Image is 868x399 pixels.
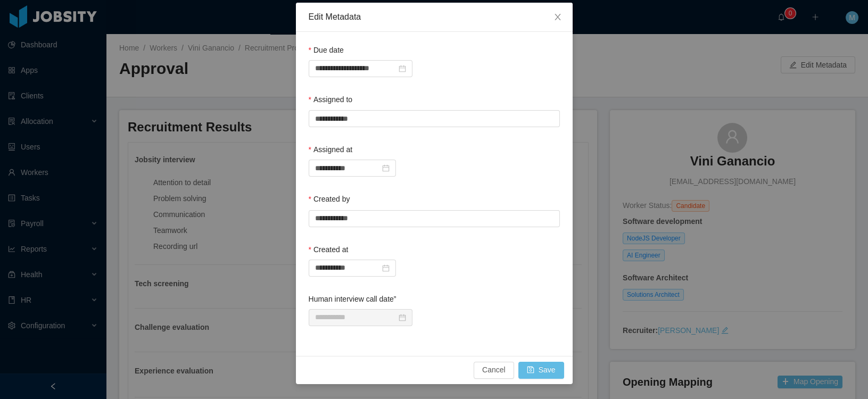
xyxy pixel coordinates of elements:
label: Assigned to [309,95,353,104]
label: Created by [309,195,350,203]
div: Edit Metadata [309,11,560,23]
label: Human interview call date” [309,295,396,303]
i: icon: calendar [399,314,406,321]
i: icon: calendar [382,264,390,272]
i: icon: calendar [382,164,390,172]
label: Assigned at [309,145,353,154]
i: icon: calendar [399,65,406,72]
i: icon: close [553,13,562,21]
label: Due date [309,46,344,54]
button: Cancel [474,362,514,379]
button: icon: saveSave [518,362,564,379]
label: Created at [309,245,349,254]
button: Close [543,3,573,32]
